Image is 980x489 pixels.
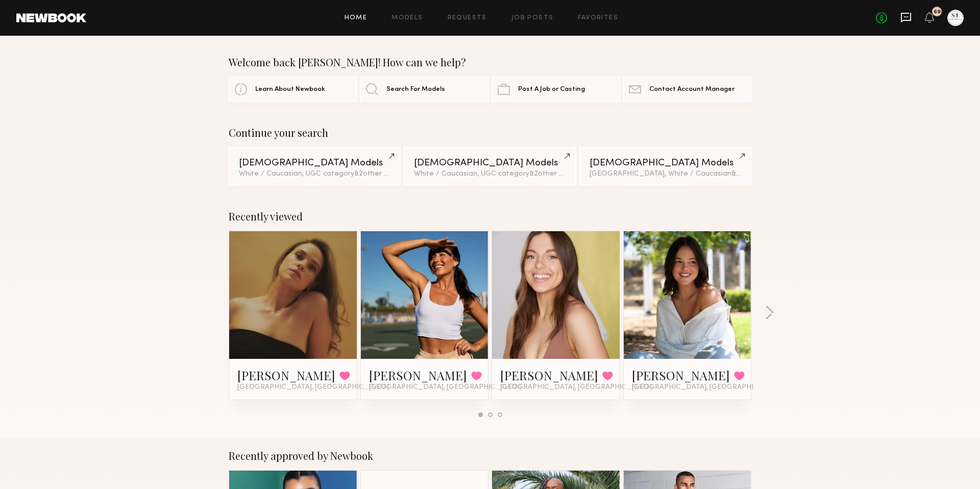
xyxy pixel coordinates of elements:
[229,210,751,223] div: Recently viewed
[511,15,554,21] a: Job Posts
[590,170,741,178] div: [GEOGRAPHIC_DATA], White / Caucasian
[649,86,734,93] span: Contact Account Manager
[229,450,751,462] div: Recently approved by Newbook
[229,77,357,102] a: Learn About Newbook
[345,15,367,21] a: Home
[229,56,751,68] div: Welcome back [PERSON_NAME]! How can we help?
[578,15,618,21] a: Favorites
[414,170,566,178] div: White / Caucasian, UGC category
[360,77,488,102] a: Search For Models
[934,9,941,15] div: 69
[632,383,784,392] span: [GEOGRAPHIC_DATA], [GEOGRAPHIC_DATA]
[229,127,751,139] div: Continue your search
[414,158,566,168] div: [DEMOGRAPHIC_DATA] Models
[500,383,652,392] span: [GEOGRAPHIC_DATA], [GEOGRAPHIC_DATA]
[492,77,620,102] a: Post A Job or Casting
[354,170,403,177] span: & 2 other filter s
[579,147,751,186] a: [DEMOGRAPHIC_DATA] Models[GEOGRAPHIC_DATA], White / Caucasian&2other filters
[404,147,576,186] a: [DEMOGRAPHIC_DATA] ModelsWhite / Caucasian, UGC category&2other filters
[590,158,741,168] div: [DEMOGRAPHIC_DATA] Models
[391,15,423,21] a: Models
[632,367,730,383] a: [PERSON_NAME]
[237,367,335,383] a: [PERSON_NAME]
[731,170,780,177] span: & 2 other filter s
[518,86,585,93] span: Post A Job or Casting
[229,147,401,186] a: [DEMOGRAPHIC_DATA] ModelsWhite / Caucasian, UGC category&2other filters
[448,15,487,21] a: Requests
[529,170,578,177] span: & 2 other filter s
[237,383,389,392] span: [GEOGRAPHIC_DATA], [GEOGRAPHIC_DATA]
[623,77,751,102] a: Contact Account Manager
[500,367,598,383] a: [PERSON_NAME]
[255,86,325,93] span: Learn About Newbook
[386,86,445,93] span: Search For Models
[239,158,390,168] div: [DEMOGRAPHIC_DATA] Models
[239,170,390,178] div: White / Caucasian, UGC category
[369,383,521,392] span: [GEOGRAPHIC_DATA], [GEOGRAPHIC_DATA]
[369,367,467,383] a: [PERSON_NAME]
